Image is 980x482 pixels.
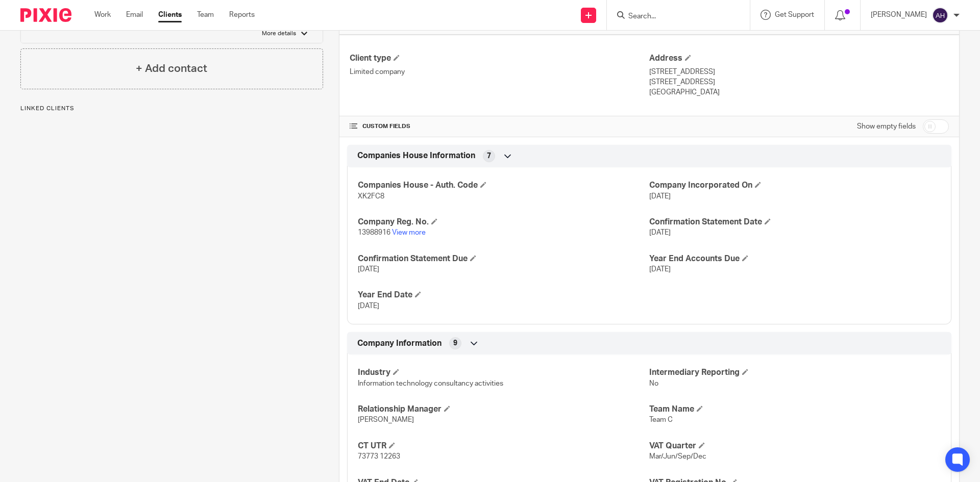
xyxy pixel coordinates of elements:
span: [DATE] [649,193,671,200]
h4: CT UTR [358,441,649,451]
img: Pixie [20,8,71,22]
h4: + Add contact [136,61,207,77]
p: Limited company [350,67,649,77]
p: [STREET_ADDRESS] [649,67,949,77]
a: Email [126,10,143,20]
label: Show empty fields [857,121,916,132]
p: More details [262,30,296,38]
span: No [649,380,658,387]
h4: CUSTOM FIELDS [350,122,649,131]
a: View more [392,229,426,236]
span: 7 [487,151,491,161]
h4: Year End Accounts Due [649,253,941,264]
p: [PERSON_NAME] [871,10,927,20]
a: Team [197,10,214,20]
p: [STREET_ADDRESS] [649,77,949,87]
span: [DATE] [358,266,379,273]
span: Team C [649,416,673,423]
h4: Relationship Manager [358,404,649,415]
h4: Client type [350,53,649,64]
h4: Intermediary Reporting [649,367,941,378]
input: Search [627,12,719,21]
span: 73773 12263 [358,453,400,460]
p: [GEOGRAPHIC_DATA] [649,87,949,97]
h4: Company Incorporated On [649,180,941,191]
h4: Industry [358,367,649,378]
span: Mar/Jun/Sep/Dec [649,453,706,460]
span: [DATE] [358,302,379,310]
span: Companies House Information [357,150,475,161]
h4: Year End Date [358,290,649,300]
a: Clients [158,10,182,20]
span: Get Support [775,11,814,18]
span: Company Information [357,338,442,349]
h4: Confirmation Statement Date [649,217,941,227]
h4: Address [649,53,949,64]
p: Linked clients [20,105,323,113]
span: [PERSON_NAME] [358,416,414,423]
h4: Companies House - Auth. Code [358,180,649,191]
h4: Company Reg. No. [358,217,649,227]
span: Information technology consultancy activities [358,380,503,387]
a: Reports [229,10,255,20]
a: Work [94,10,111,20]
span: 9 [453,338,457,348]
h4: Team Name [649,404,941,415]
span: [DATE] [649,229,671,236]
span: [DATE] [649,266,671,273]
h4: Confirmation Statement Due [358,253,649,264]
h4: VAT Quarter [649,441,941,451]
span: 13988916 [358,229,390,236]
img: svg%3E [932,7,948,23]
span: XK2FC8 [358,193,384,200]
